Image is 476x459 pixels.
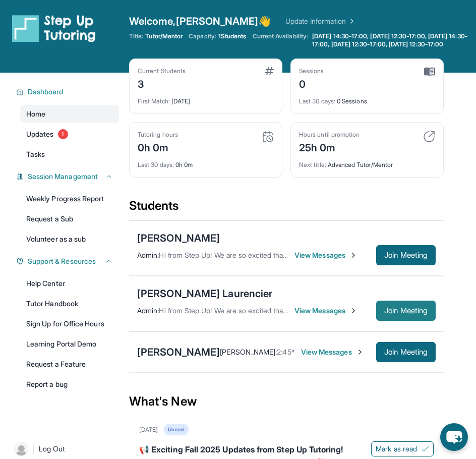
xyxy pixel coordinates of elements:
button: Session Management [24,171,113,182]
span: View Messages [294,306,358,316]
span: Session Management [28,171,98,182]
a: Sign Up for Office Hours [20,315,119,333]
div: 📢 Exciting Fall 2025 Updates from Step Up Tutoring! [139,443,434,457]
span: [DATE] 14:30-17:00, [DATE] 12:30-17:00, [DATE] 14:30-17:00, [DATE] 12:30-17:00, [DATE] 12:30-17:00 [312,32,474,48]
div: Sessions [299,67,324,75]
span: Current Availability: [253,32,308,48]
span: Last 30 days : [299,97,335,105]
span: Title: [129,32,143,40]
div: [DATE] [139,426,158,434]
img: card [424,67,435,76]
div: What's New [129,379,444,424]
img: Mark as read [421,445,429,453]
span: View Messages [301,347,364,357]
img: card [423,131,435,143]
span: Tutor/Mentor [145,32,183,40]
a: Help Center [20,274,119,293]
a: Volunteer as a sub [20,230,119,248]
span: Admin : [137,306,159,315]
span: Next title : [299,161,326,168]
img: logo [12,14,96,42]
span: Support & Resources [28,256,96,266]
button: Join Meeting [376,301,436,321]
button: Join Meeting [376,245,436,265]
div: 0 Sessions [299,91,435,105]
span: 2:45* [277,348,294,356]
span: 1 [58,129,68,139]
div: Current Students [138,67,186,75]
span: Dashboard [28,87,64,97]
img: card [262,131,274,143]
span: [PERSON_NAME] : [220,348,277,356]
span: Admin : [137,251,159,259]
a: [DATE] 14:30-17:00, [DATE] 12:30-17:00, [DATE] 14:30-17:00, [DATE] 12:30-17:00, [DATE] 12:30-17:00 [310,32,476,48]
img: Chevron-Right [349,307,358,315]
span: Capacity: [189,32,216,40]
a: Learning Portal Demo [20,335,119,353]
span: 1 Students [218,32,247,40]
button: chat-button [440,423,468,451]
div: 0 [299,75,324,91]
div: [DATE] [138,91,274,105]
button: Mark as read [371,441,434,456]
a: Report a bug [20,375,119,393]
div: Hours until promotion [299,131,360,139]
span: Last 30 days : [138,161,174,168]
a: Tasks [20,145,119,163]
div: 3 [138,75,186,91]
a: Updates1 [20,125,119,143]
span: | [32,443,35,455]
button: Support & Resources [24,256,113,266]
div: 25h 0m [299,139,360,155]
span: Join Meeting [384,308,428,314]
span: View Messages [294,250,358,260]
a: Home [20,105,119,123]
img: Chevron-Right [349,251,358,259]
span: Welcome, [PERSON_NAME] 👋 [129,14,271,28]
button: Dashboard [24,87,113,97]
div: 0h 0m [138,155,274,169]
div: [PERSON_NAME] [137,231,220,245]
div: 0h 0m [138,139,178,155]
img: user-img [14,442,28,456]
span: Join Meeting [384,349,428,355]
span: Join Meeting [384,252,428,258]
img: Chevron-Right [356,348,364,356]
span: Home [26,109,45,119]
span: Mark as read [376,444,417,454]
div: Students [129,198,444,220]
span: Log Out [39,444,65,454]
a: Request a Sub [20,210,119,228]
span: Tasks [26,149,45,159]
a: Tutor Handbook [20,295,119,313]
a: Request a Feature [20,355,119,373]
span: First Match : [138,97,170,105]
div: Advanced Tutor/Mentor [299,155,435,169]
button: Join Meeting [376,342,436,362]
div: Unread [164,424,188,435]
span: Updates [26,129,54,139]
div: Tutoring hours [138,131,178,139]
div: [PERSON_NAME] [137,345,220,359]
a: Update Information [285,16,356,26]
a: Weekly Progress Report [20,190,119,208]
div: [PERSON_NAME] Laurencier [137,286,272,301]
img: Chevron Right [346,16,356,26]
img: card [265,67,274,75]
